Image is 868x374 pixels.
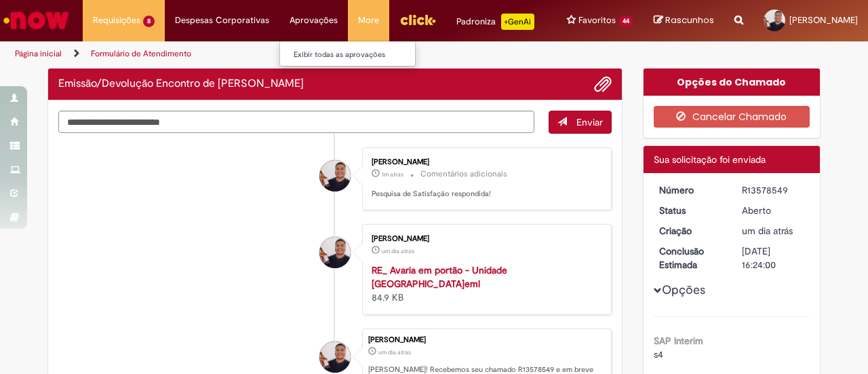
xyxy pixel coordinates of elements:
[319,237,351,268] div: Gabriel Vinicius Urias Santos
[399,10,436,30] img: click_logo_yellow_360x200.png
[742,183,805,197] div: R13578549
[319,341,351,373] div: Gabriel Vinicius Urias Santos
[594,75,612,93] button: Adicionar anexos
[382,247,414,255] time: 29/09/2025 17:23:23
[456,14,534,30] div: Padroniza
[654,14,714,27] a: Rascunhos
[280,48,429,62] a: Exibir todas as aprovações
[654,106,810,128] button: Cancelar Chamado
[372,264,507,290] a: RE_ Avaria em portão - Unidade [GEOGRAPHIC_DATA]eml
[549,111,612,134] button: Enviar
[789,14,858,26] span: [PERSON_NAME]
[742,224,805,238] div: 29/09/2025 17:23:56
[358,14,379,27] span: More
[10,41,568,67] ul: Trilhas de página
[279,41,416,67] ul: Aprovações
[378,348,411,356] time: 29/09/2025 17:23:56
[372,189,597,200] p: Pesquisa de Satisfação respondida!
[649,224,732,238] dt: Criação
[382,170,403,179] time: 01/10/2025 08:51:00
[644,69,821,96] div: Opções do Chamado
[382,170,403,179] span: 1m atrás
[58,111,534,133] textarea: Digite sua mensagem aqui...
[372,235,597,243] div: [PERSON_NAME]
[1,7,71,34] img: ServiceNow
[372,263,597,304] div: 84.9 KB
[654,335,703,347] b: SAP Interim
[578,14,616,27] span: Favoritos
[742,225,793,237] span: um dia atrás
[654,348,663,360] span: s4
[175,14,269,27] span: Despesas Corporativas
[143,16,155,27] span: 8
[15,48,62,59] a: Página inicial
[58,78,304,90] h2: Emissão/Devolução Encontro de Contas Fornecedor Histórico de tíquete
[378,348,411,356] span: um dia atrás
[742,244,805,272] div: [DATE] 16:24:00
[742,225,793,237] time: 29/09/2025 17:23:56
[319,160,351,191] div: Gabriel Vinicius Urias Santos
[372,158,597,166] div: [PERSON_NAME]
[742,204,805,217] div: Aberto
[618,16,633,27] span: 44
[91,48,191,59] a: Formulário de Atendimento
[576,116,603,128] span: Enviar
[501,14,534,30] p: +GenAi
[649,204,732,217] dt: Status
[382,247,414,255] span: um dia atrás
[368,336,604,344] div: [PERSON_NAME]
[649,183,732,197] dt: Número
[420,168,507,180] small: Comentários adicionais
[290,14,338,27] span: Aprovações
[649,244,732,272] dt: Conclusão Estimada
[93,14,140,27] span: Requisições
[665,14,714,26] span: Rascunhos
[654,153,766,166] span: Sua solicitação foi enviada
